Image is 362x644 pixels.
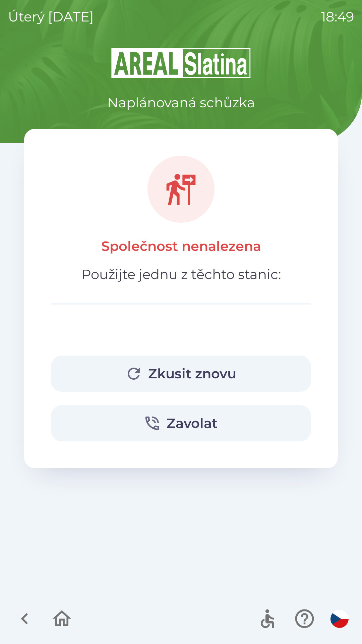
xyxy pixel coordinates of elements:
[8,7,94,27] p: úterý [DATE]
[321,7,354,27] p: 18:49
[24,47,338,79] img: Logo
[51,405,311,441] button: Zavolat
[51,356,311,392] button: Zkusit znovu
[330,610,349,628] img: cs flag
[101,236,261,256] p: Společnost nenalezena
[107,93,255,113] p: Naplánovaná schůzka
[81,264,281,284] p: Použijte jednu z těchto stanic:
